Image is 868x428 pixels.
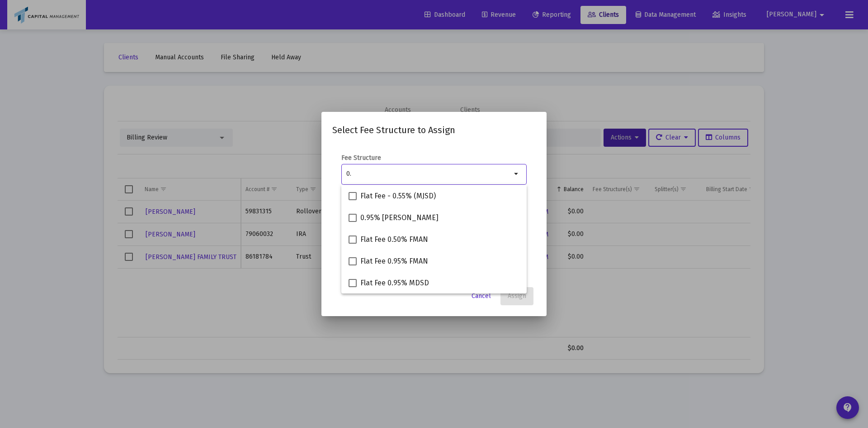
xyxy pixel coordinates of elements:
[360,212,439,223] span: 0.95% [PERSON_NAME]
[360,234,428,245] span: Flat Fee 0.50% FMAN
[341,154,381,162] label: Fee Structure
[472,292,491,300] span: Cancel
[346,170,511,178] input: Select fee structures
[508,292,526,300] span: Assign
[500,287,533,305] button: Assign
[511,168,522,179] mat-icon: arrow_drop_down
[332,123,536,137] h2: Select Fee Structure to Assign
[346,168,511,179] mat-chip-list: Selection
[360,191,436,202] span: Flat Fee - 0.55% (MJSD)
[360,256,428,267] span: Flat Fee 0.95% FMAN
[360,278,429,289] span: Flat Fee 0.95% MDSD
[464,287,498,305] button: Cancel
